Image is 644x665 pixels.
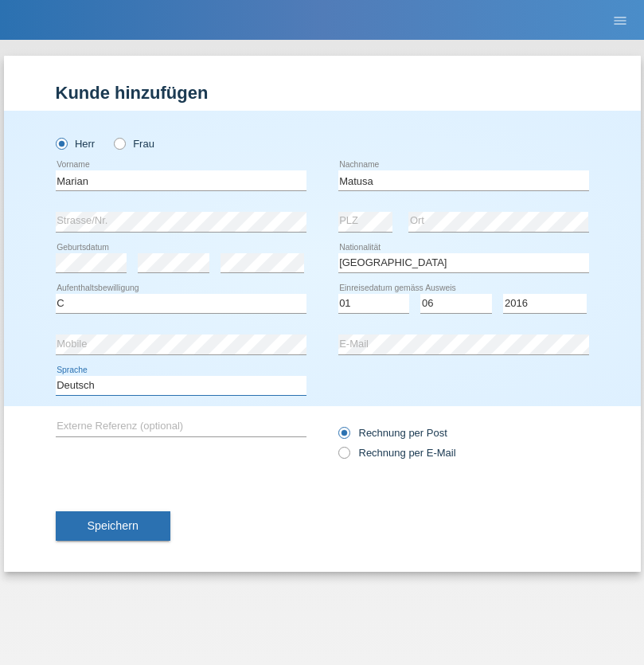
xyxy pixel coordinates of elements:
[56,511,170,542] button: Speichern
[612,13,628,29] i: menu
[88,519,139,532] span: Speichern
[604,15,636,25] a: menu
[56,138,66,148] input: Herr
[338,447,349,467] input: Rechnung per E-Mail
[338,427,447,439] label: Rechnung per Post
[338,447,456,459] label: Rechnung per E-Mail
[338,427,349,447] input: Rechnung per Post
[114,138,124,148] input: Frau
[114,138,154,150] label: Frau
[56,138,96,150] label: Herr
[56,83,589,103] h1: Kunde hinzufügen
